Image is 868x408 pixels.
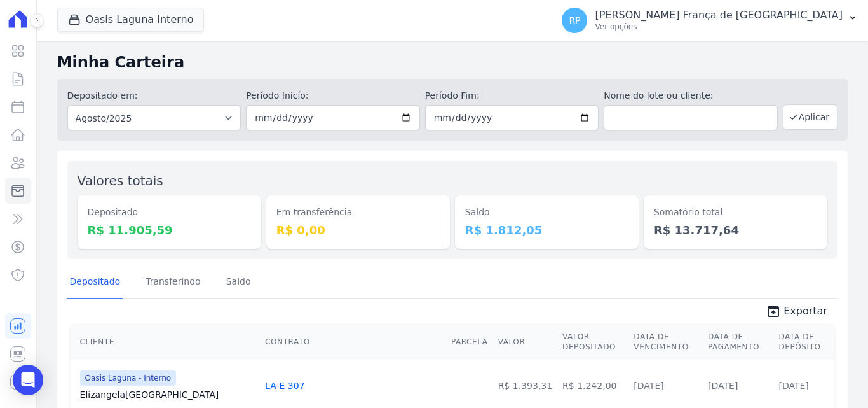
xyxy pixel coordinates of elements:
[595,9,843,22] p: [PERSON_NAME] França de [GEOGRAPHIC_DATA]
[465,206,628,219] dt: Saldo
[634,381,663,391] a: [DATE]
[446,324,493,360] th: Parcela
[57,8,205,32] button: Oasis Laguna Interno
[276,222,440,239] dd: R$ 0,00
[70,324,260,360] th: Cliente
[465,222,628,239] dd: R$ 1.812,05
[13,365,43,395] div: Open Intercom Messenger
[628,324,703,360] th: Data de Vencimento
[246,89,420,102] label: Período Inicío:
[57,51,848,74] h2: Minha Carteira
[703,324,773,360] th: Data de Pagamento
[595,22,843,32] p: Ver opções
[78,173,163,188] label: Valores totais
[654,206,817,219] dt: Somatório total
[766,304,781,319] i: unarchive
[88,206,251,219] dt: Depositado
[756,304,837,321] a: unarchive Exportar
[552,3,868,38] button: RP [PERSON_NAME] França de [GEOGRAPHIC_DATA] Ver opções
[88,222,251,239] dd: R$ 11.905,59
[276,206,440,219] dt: Em transferência
[80,370,177,386] span: Oasis Laguna - Interno
[708,381,738,391] a: [DATE]
[654,222,817,239] dd: R$ 13.717,64
[778,381,808,391] a: [DATE]
[557,324,628,360] th: Valor Depositado
[569,16,580,25] span: RP
[67,90,138,101] label: Depositado em:
[224,266,254,299] a: Saldo
[783,104,837,130] button: Aplicar
[265,381,304,391] a: LA-E 307
[493,324,557,360] th: Valor
[425,89,599,102] label: Período Fim:
[260,324,446,360] th: Contrato
[80,388,255,401] a: Elizangela[GEOGRAPHIC_DATA]
[604,89,778,102] label: Nome do lote ou cliente:
[143,266,203,299] a: Transferindo
[783,304,827,319] span: Exportar
[773,324,835,360] th: Data de Depósito
[67,266,123,299] a: Depositado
